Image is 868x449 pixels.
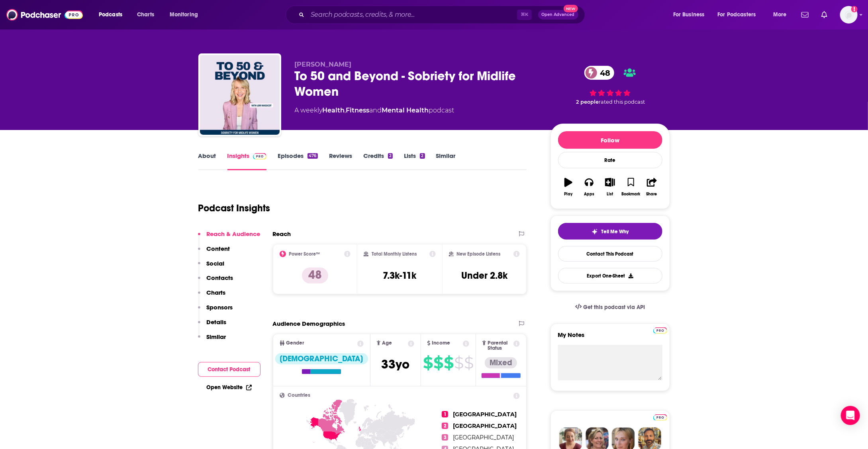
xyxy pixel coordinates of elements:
[170,9,198,20] span: Monitoring
[841,406,860,425] div: Open Intercom Messenger
[433,356,443,369] span: $
[457,251,501,257] h2: New Episode Listens
[207,274,233,282] p: Contacts
[381,356,410,372] span: 33 yo
[227,152,267,170] a: InsightsPodchaser Pro
[713,8,768,21] button: open menu
[653,326,667,334] a: Pro website
[198,362,261,377] button: Contact Podcast
[464,356,473,369] span: $
[444,356,453,369] span: $
[198,289,226,303] button: Charts
[453,422,517,429] span: [GEOGRAPHIC_DATA]
[164,8,208,21] button: open menu
[551,61,670,110] div: 48 2 peoplerated this podcast
[420,153,425,159] div: 2
[207,318,227,326] p: Details
[818,8,831,22] a: Show notifications dropdown
[273,320,345,327] h2: Audience Demographics
[576,99,599,105] span: 2 people
[569,297,652,317] a: Get this podcast via API
[198,274,233,289] button: Contacts
[295,61,352,68] span: [PERSON_NAME]
[345,106,346,114] span: ,
[592,228,598,235] img: tell me why sparkle
[840,6,858,24] button: Show profile menu
[198,245,230,260] button: Content
[198,303,233,318] button: Sponsors
[6,7,83,22] a: Podchaser - Follow, Share and Rate Podcasts
[599,99,645,105] span: rated this podcast
[461,270,507,282] h3: Under 2.8k
[488,341,512,351] span: Parental Status
[423,356,433,369] span: $
[295,106,455,115] div: A weekly podcast
[436,152,456,170] a: Similar
[323,106,345,114] a: Health
[558,268,662,284] button: Export One-Sheet
[558,246,662,262] a: Contact This Podcast
[442,434,448,441] span: 3
[207,289,226,296] p: Charts
[718,9,756,20] span: For Podcasters
[558,131,662,149] button: Follow
[308,153,317,159] div: 476
[137,9,154,20] span: Charts
[584,66,615,80] a: 48
[308,8,517,21] input: Search podcasts, credits, & more...
[363,152,393,170] a: Credits2
[592,66,615,80] span: 48
[207,303,233,311] p: Sponsors
[200,55,280,135] img: To 50 and Beyond - Sobriety for Midlife Women
[558,223,662,240] button: tell me why sparkleTell Me Why
[668,8,715,21] button: open menu
[558,173,579,201] button: Play
[538,10,578,20] button: Open AdvancedNew
[372,251,417,257] h2: Total Monthly Listens
[370,106,382,114] span: and
[207,384,252,391] a: Open Website
[673,9,705,20] span: For Business
[583,304,645,311] span: Get this podcast via API
[346,106,370,114] a: Fitness
[641,173,662,201] button: Share
[564,192,572,197] div: Play
[198,230,261,245] button: Reach & Audience
[579,173,600,201] button: Apps
[132,8,159,21] a: Charts
[207,245,230,252] p: Content
[542,13,575,17] span: Open Advanced
[302,268,328,284] p: 48
[768,8,797,21] button: open menu
[840,6,858,24] span: Logged in as tiffanymiller
[621,192,640,197] div: Bookmark
[621,173,641,201] button: Bookmark
[558,152,662,168] div: Rate
[454,356,463,369] span: $
[798,8,812,22] a: Show notifications dropdown
[601,228,629,235] span: Tell Me Why
[840,6,858,24] img: User Profile
[442,423,448,429] span: 2
[198,318,227,333] button: Details
[383,270,416,282] h3: 7.3k-11k
[288,393,311,398] span: Countries
[293,6,593,24] div: Search podcasts, credits, & more...
[653,414,667,421] img: Podchaser Pro
[453,434,514,441] span: [GEOGRAPHIC_DATA]
[93,8,133,21] button: open menu
[851,6,858,12] svg: Add a profile image
[273,230,291,238] h2: Reach
[198,152,216,170] a: About
[453,411,517,418] span: [GEOGRAPHIC_DATA]
[275,353,368,364] div: [DEMOGRAPHIC_DATA]
[388,153,393,159] div: 2
[432,341,451,346] span: Income
[773,9,787,20] span: More
[600,173,620,201] button: List
[382,106,429,114] a: Mental Health
[564,5,578,12] span: New
[198,202,270,214] h1: Podcast Insights
[198,260,225,274] button: Social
